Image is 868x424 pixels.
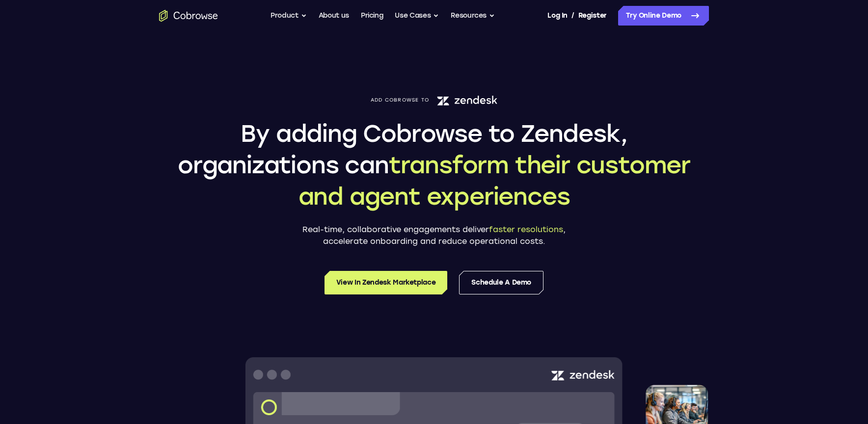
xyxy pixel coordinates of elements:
[271,6,307,26] button: Product
[287,224,581,247] p: Real-time, collaborative engagements deliver , accelerate onboarding and reduce operational costs.
[571,10,574,22] span: /
[437,94,497,106] img: Zendesk logo
[547,6,567,26] a: Log In
[159,10,218,22] a: Go to the home page
[578,6,607,26] a: Register
[298,151,690,211] span: transform their customer and agent experiences
[361,6,383,26] a: Pricing
[371,97,430,103] span: Add Cobrowse to
[618,6,709,26] a: Try Online Demo
[159,118,709,212] h1: By adding Cobrowse to Zendesk, organizations can
[489,225,563,234] span: faster resolutions
[451,6,495,26] button: Resources
[459,271,543,294] a: Schedule a Demo
[325,271,448,294] a: View in Zendesk Marketplace
[395,6,439,26] button: Use Cases
[319,6,349,26] a: About us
